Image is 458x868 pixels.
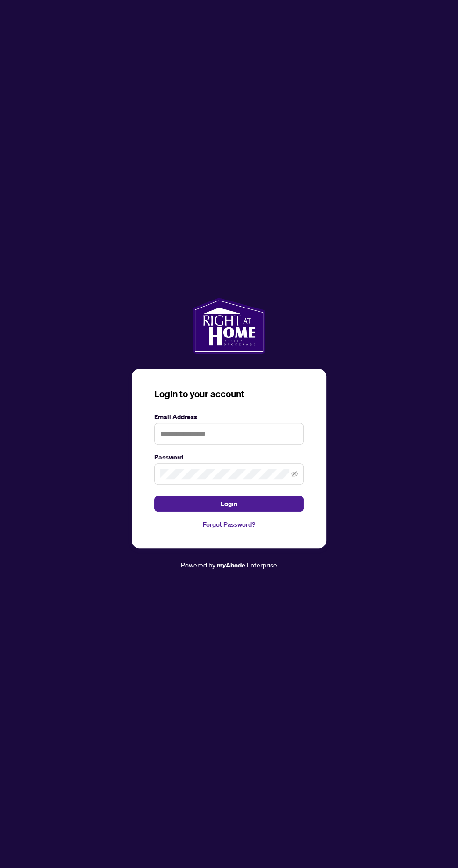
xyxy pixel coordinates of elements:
[154,387,304,401] h3: Login to your account
[154,452,304,462] label: Password
[154,412,304,422] label: Email Address
[154,496,304,512] button: Login
[291,471,298,477] span: eye-invisible
[221,496,237,511] span: Login
[193,298,265,354] img: ma-logo
[181,560,215,569] span: Powered by
[247,560,277,569] span: Enterprise
[154,519,304,530] a: Forgot Password?
[217,560,245,570] a: myAbode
